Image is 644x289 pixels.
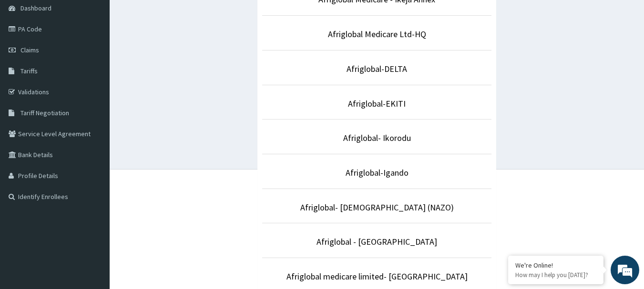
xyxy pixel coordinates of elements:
span: Dashboard [20,4,51,12]
a: Afriglobal- [DEMOGRAPHIC_DATA] (NAZO) [300,202,454,213]
span: Claims [20,46,39,54]
span: Tariffs [20,67,38,75]
a: Afriglobal medicare limited- [GEOGRAPHIC_DATA] [286,271,468,282]
div: We're Online! [515,261,596,269]
a: Afriglobal - [GEOGRAPHIC_DATA] [317,236,437,247]
p: How may I help you today? [515,271,596,279]
span: Tariff Negotiation [20,109,69,117]
a: Afriglobal-Igando [346,167,409,178]
a: Afriglobal-DELTA [347,63,407,74]
a: Afriglobal Medicare Ltd-HQ [328,29,426,40]
a: Afriglobal- Ikorodu [343,132,411,143]
a: Afriglobal-EKITI [348,98,406,109]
